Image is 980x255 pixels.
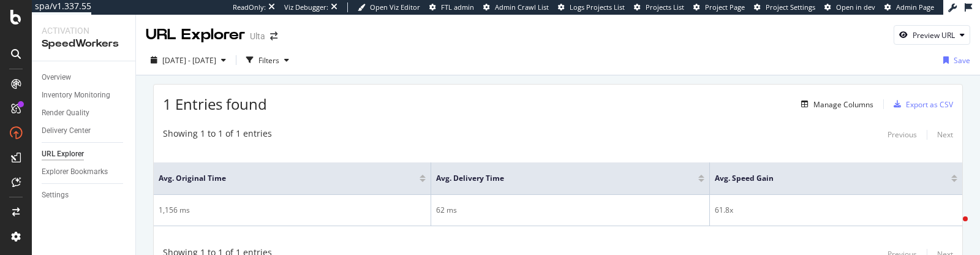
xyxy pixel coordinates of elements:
span: 1 Entries found [163,94,267,114]
div: Export as CSV [906,99,953,110]
a: Overview [42,71,127,84]
div: Filters [258,55,279,66]
button: Save [938,50,970,70]
a: Admin Page [884,2,934,12]
div: Viz Debugger: [284,2,328,12]
div: URL Explorer [146,25,245,45]
button: Preview URL [894,25,970,45]
div: Delivery Center [42,124,91,137]
div: Previous [888,129,917,140]
button: Next [937,128,953,142]
button: Export as CSV [889,94,953,114]
a: URL Explorer [42,148,127,161]
span: FTL admin [441,2,474,12]
a: Project Page [693,2,745,12]
div: Settings [42,189,69,202]
a: Logs Projects List [558,2,625,12]
span: Open in dev [836,2,875,12]
div: arrow-right-arrow-left [270,32,277,40]
button: Filters [241,50,294,70]
div: Inventory Monitoring [42,89,110,102]
a: Settings [42,189,127,202]
span: Logs Projects List [570,2,625,12]
a: Render Quality [42,107,127,120]
span: Admin Page [896,2,934,12]
a: Delivery Center [42,124,127,137]
span: Avg. Speed Gain [715,173,933,184]
div: ReadOnly: [233,2,266,12]
div: Ulta [250,30,265,42]
a: Projects List [634,2,684,12]
div: Next [937,129,953,140]
div: SpeedWorkers [42,37,126,51]
a: Project Settings [754,2,815,12]
div: 61.8x [715,205,957,216]
a: Explorer Bookmarks [42,166,127,178]
button: [DATE] - [DATE] [146,50,231,70]
div: 62 ms [436,205,704,216]
a: Admin Crawl List [483,2,549,12]
div: Preview URL [913,30,955,40]
span: Avg. Delivery Time [436,173,680,184]
span: Project Page [705,2,745,12]
div: 1,156 ms [159,205,426,216]
a: Open Viz Editor [358,2,420,12]
div: Save [954,55,970,66]
span: Open Viz Editor [370,2,420,12]
div: Activation [42,25,126,37]
button: Manage Columns [796,97,873,112]
div: Render Quality [42,107,89,120]
a: Inventory Monitoring [42,89,127,102]
button: Previous [888,128,917,142]
span: Avg. Original Time [159,173,401,184]
iframe: Intercom live chat [938,213,968,243]
span: [DATE] - [DATE] [162,55,216,66]
div: Manage Columns [813,99,873,110]
span: Admin Crawl List [495,2,549,12]
div: Showing 1 to 1 of 1 entries [163,128,272,142]
div: Overview [42,71,71,84]
div: URL Explorer [42,148,84,161]
a: FTL admin [429,2,474,12]
a: Open in dev [824,2,875,12]
span: Project Settings [766,2,815,12]
span: Projects List [646,2,684,12]
div: Explorer Bookmarks [42,166,108,178]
